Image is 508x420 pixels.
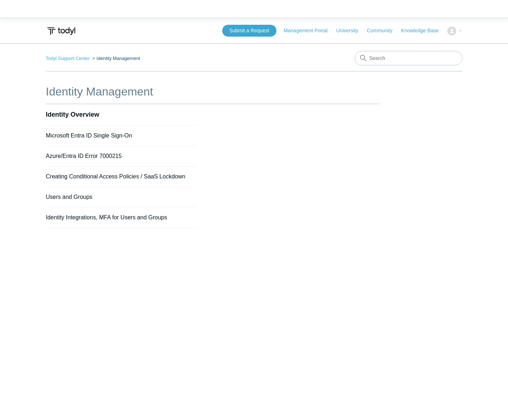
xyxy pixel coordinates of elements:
a: Todyl Support Center [46,56,90,61]
img: Todyl Support Center Help Center home page [46,24,76,38]
a: Identity Integrations, MFA for Users and Groups [46,214,167,220]
a: Identity Overview [46,111,99,118]
a: University [336,27,365,34]
a: Users and Groups [46,194,93,200]
a: Knowledge Base [401,27,446,34]
a: Community [367,27,400,34]
a: Microsoft Entra ID Single Sign-On [46,132,132,139]
a: Creating Conditional Access Policies / SaaS Lockdown [46,173,186,179]
a: Submit a Request [222,25,276,37]
input: Search [355,51,462,65]
h1: Identity Management [46,83,379,100]
a: Azure/Entra ID Error 7000215 [46,153,122,159]
a: Management Portal [284,27,335,34]
li: Todyl Support Center [46,56,91,61]
li: Identity Management [91,56,140,61]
